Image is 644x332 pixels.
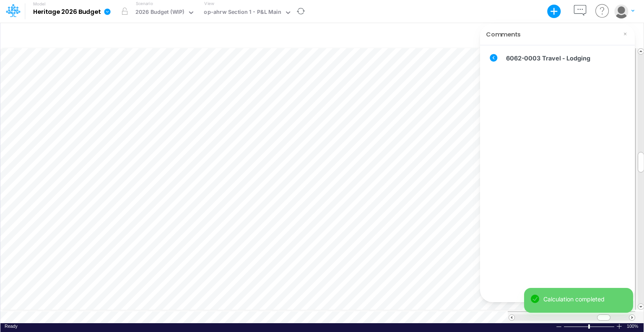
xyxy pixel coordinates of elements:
div: op-ahrw Section 1 - P&L Main [204,8,281,18]
label: View [204,0,214,7]
div: Zoom [563,323,616,329]
span: 6062-0003 Travel - Lodging [506,51,590,65]
div: Zoom Out [556,324,562,330]
b: Heritage 2026 Budget [33,8,101,16]
div: Zoom In [616,323,623,329]
button: Go back [488,52,500,64]
div: Zoom [588,324,590,329]
h6: Comments [486,31,521,38]
div: Calculation completed [543,295,626,303]
div: In Ready mode [5,323,18,329]
label: Scenario [136,0,153,7]
span: 100% [627,323,639,329]
label: Model [33,2,46,7]
div: 2026 Budget (WIP) [135,8,184,18]
div: Zoom level [627,323,639,329]
span: Ready [5,324,18,329]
